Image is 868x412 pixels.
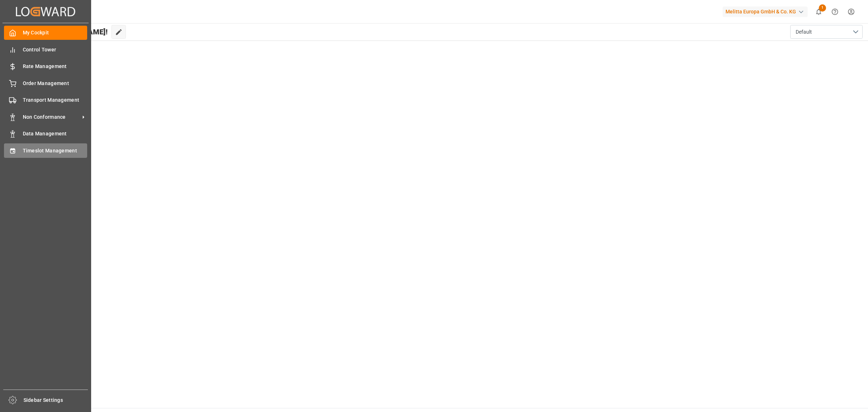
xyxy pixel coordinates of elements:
a: Control Tower [4,42,87,56]
span: Timeslot Management [23,147,88,155]
span: 1 [819,4,826,12]
a: Data Management [4,127,87,141]
span: Default [796,28,812,36]
a: My Cockpit [4,26,87,40]
span: Data Management [23,130,88,138]
span: Sidebar Settings [24,396,88,404]
button: Help Center [827,4,843,20]
a: Timeslot Management [4,143,87,157]
span: Rate Management [23,63,88,70]
a: Transport Management [4,93,87,107]
div: Melitta Europa GmbH & Co. KG [723,7,808,17]
span: Non Conformance [23,113,80,121]
button: open menu [790,25,863,39]
span: Transport Management [23,96,88,104]
span: Order Management [23,80,88,87]
a: Rate Management [4,59,87,73]
button: show 1 new notifications [810,4,827,20]
span: My Cockpit [23,29,88,37]
span: Control Tower [23,46,88,54]
button: Melitta Europa GmbH & Co. KG [723,5,810,18]
a: Order Management [4,76,87,90]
